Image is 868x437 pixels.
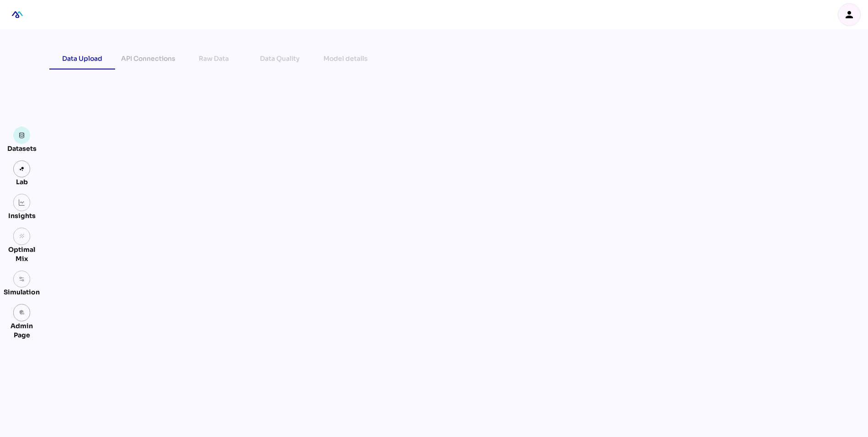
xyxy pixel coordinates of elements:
[19,276,25,282] img: settings.svg
[4,321,40,340] div: Admin Page
[62,53,102,64] div: Data Upload
[7,144,37,153] div: Datasets
[4,288,40,297] div: Simulation
[19,199,25,206] img: graph.svg
[199,53,229,64] div: Raw Data
[19,233,25,240] i: grain
[844,9,855,20] i: person
[323,53,368,64] div: Model details
[19,132,25,139] img: data.svg
[19,166,25,172] img: lab.svg
[8,211,36,220] div: Insights
[19,309,25,316] i: admin_panel_settings
[260,53,300,64] div: Data Quality
[4,245,40,263] div: Optimal Mix
[7,5,27,25] div: mediaROI
[12,177,32,187] div: Lab
[121,53,175,64] div: API Connections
